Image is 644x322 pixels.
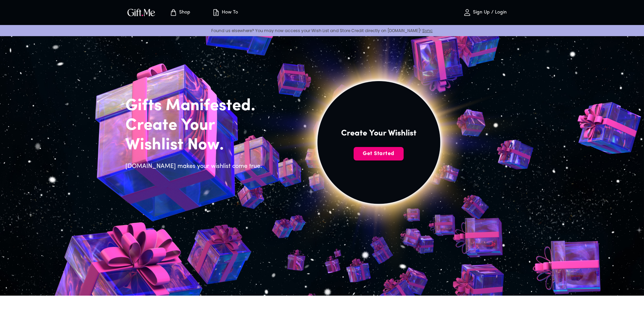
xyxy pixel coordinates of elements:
button: How To [207,2,244,23]
p: Found us elsewhere? You may now access your Wish List and Store Credit directly on [DOMAIN_NAME]! [5,28,639,33]
h2: Create Your [125,116,266,135]
h2: Gifts Manifested. [125,96,266,116]
button: Store page [161,2,198,23]
a: Sync [422,28,433,33]
p: Sign Up / Login [471,10,507,16]
span: Get Started [354,150,404,157]
img: GiftMe Logo [126,7,157,17]
p: How To [220,10,238,16]
button: Get Started [354,147,404,160]
img: how-to.svg [212,8,220,17]
h4: Create Your Wishlist [341,128,416,139]
h2: Wishlist Now. [125,135,266,155]
button: Sign Up / Login [451,2,519,23]
img: hero_sun.png [227,6,531,294]
p: Shop [177,10,190,16]
button: GiftMe Logo [125,8,157,17]
h6: [DOMAIN_NAME] makes your wishlist come true. [125,162,266,171]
